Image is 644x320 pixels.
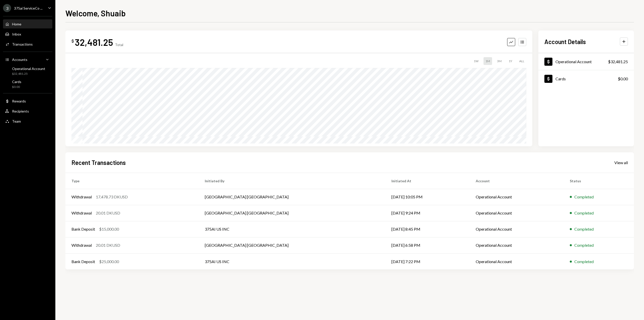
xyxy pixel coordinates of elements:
div: Completed [574,242,594,248]
div: $15,000.00 [99,226,119,232]
th: Initiated At [385,173,470,189]
a: Transactions [3,40,52,49]
div: Recipients [12,109,29,113]
td: 375AI US INC [199,221,385,237]
div: $0.00 [618,76,628,82]
div: Cards [12,80,21,84]
h1: Welcome, Shuaib [65,8,126,18]
div: Bank Deposit [71,226,95,232]
h2: Account Details [544,38,586,46]
th: Initiated By [199,173,385,189]
div: 1W [472,57,480,65]
div: $25,000.00 [99,259,119,265]
a: Cards$0.00 [538,70,634,87]
div: 375ai ServiceCo ... [14,6,43,10]
td: [DATE] 8:45 PM [385,221,470,237]
td: Operational Account [470,189,564,205]
td: [DATE] 9:24 PM [385,205,470,221]
a: Operational Account$32,481.25 [3,65,52,77]
div: Home [12,22,21,26]
a: View all [614,160,628,165]
div: ALL [517,57,526,65]
div: Withdrawal [71,242,92,248]
div: 20.01 DKUSD [96,242,120,248]
td: Operational Account [470,221,564,237]
td: [DATE] 10:05 PM [385,189,470,205]
td: Operational Account [470,253,564,269]
td: [DATE] 6:58 PM [385,237,470,253]
div: Operational Account [555,59,592,64]
div: 3M [495,57,504,65]
div: Completed [574,210,594,216]
div: Total [115,43,123,47]
div: $32,481.25 [12,72,45,76]
div: $ [71,39,74,44]
a: Accounts [3,55,52,64]
div: Accounts [12,57,27,62]
div: Rewards [12,99,26,103]
th: Account [470,173,564,189]
div: Inbox [12,32,21,36]
td: Operational Account [470,205,564,221]
td: [GEOGRAPHIC_DATA] [GEOGRAPHIC_DATA] [199,189,385,205]
div: Completed [574,194,594,200]
a: Home [3,19,52,28]
th: Type [65,173,199,189]
div: Withdrawal [71,210,92,216]
td: [GEOGRAPHIC_DATA] [GEOGRAPHIC_DATA] [199,205,385,221]
td: [GEOGRAPHIC_DATA] [GEOGRAPHIC_DATA] [199,237,385,253]
div: Team [12,119,21,123]
div: Transactions [12,42,33,46]
div: Completed [574,226,594,232]
th: Status [564,173,634,189]
div: Cards [555,76,566,81]
div: Bank Deposit [71,259,95,265]
a: Rewards [3,96,52,105]
a: Cards$0.00 [3,78,52,90]
div: $0.00 [12,85,21,89]
div: $32,481.25 [608,59,628,65]
td: [DATE] 7:22 PM [385,253,470,269]
td: Operational Account [470,237,564,253]
a: Inbox [3,29,52,39]
div: View all [614,160,628,165]
td: 375AI US INC [199,253,385,269]
a: Operational Account$32,481.25 [538,53,634,70]
div: 3 [3,4,11,12]
div: 20.01 DKUSD [96,210,120,216]
div: Completed [574,259,594,265]
div: Withdrawal [71,194,92,200]
div: 17,478.73 DKUSD [96,194,128,200]
a: Recipients [3,106,52,116]
div: 1M [484,57,492,65]
div: 32,481.25 [75,37,113,48]
a: Team [3,117,52,126]
h2: Recent Transactions [71,158,126,167]
div: 1Y [507,57,514,65]
div: Operational Account [12,66,45,71]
